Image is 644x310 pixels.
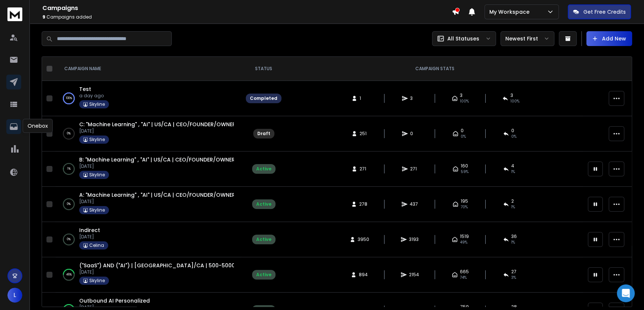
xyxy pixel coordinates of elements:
span: 1 [360,95,367,101]
div: Active [256,201,271,207]
p: 46 % [66,271,72,278]
div: Draft [257,131,270,137]
span: 195 [461,198,468,204]
span: 2 [511,198,514,204]
span: 0 [410,131,418,137]
p: Skyline [89,137,105,143]
span: 0 [511,128,514,134]
span: 59 % [461,169,468,175]
span: 271 [360,166,367,172]
span: 160 [461,163,468,169]
td: 0%Indirect[DATE]Celina [55,222,241,257]
button: L [7,288,22,303]
div: Completed [250,95,277,101]
span: 251 [360,131,367,137]
div: Open Intercom Messenger [617,284,635,302]
span: 27 [511,269,516,275]
p: Campaigns added [42,14,452,20]
p: a day ago [79,93,109,99]
td: 0%C: "Machine Learning" , "AI" | US/CA | CEO/FOUNDER/OWNER | 50-500[DATE]Skyline [55,116,241,151]
p: [DATE] [79,269,234,275]
p: Skyline [89,172,105,178]
span: 70 % [461,204,468,210]
span: 894 [359,272,368,278]
p: 100 % [66,95,72,102]
span: 0 [461,128,464,134]
p: My Workspace [489,8,532,16]
span: 759 [460,304,469,310]
p: [DATE] [79,199,234,205]
a: Outbound AI Personalized [79,297,150,304]
td: 0%A: "Machine Learning" , "AI" | US/CA | CEO/FOUNDER/OWNER | 50-500[DATE]Skyline [55,187,241,222]
p: Skyline [89,278,105,284]
td: 46%("SaaS") AND ("AI") | [GEOGRAPHIC_DATA]/CA | 500-5000 | BizDev/Mar | Owner/CXO/VP | 1+ yrs | P... [55,257,241,293]
span: 100 % [511,98,519,104]
p: 1 % [67,165,71,173]
a: ("SaaS") AND ("AI") | [GEOGRAPHIC_DATA]/CA | 500-5000 | BizDev/Mar | Owner/CXO/VP | 1+ yrs | Post... [79,262,361,269]
h1: Campaigns [42,4,452,13]
p: [DATE] [79,128,234,134]
p: Skyline [89,101,105,107]
button: Get Free Credits [568,4,631,19]
span: 3 % [511,275,516,281]
span: 1 % [511,204,515,210]
div: Active [256,272,271,278]
td: 100%Testa day agoSkyline [55,81,241,116]
div: Onebox [23,119,53,133]
p: [DATE] [79,163,234,169]
p: [DATE] [79,234,108,240]
p: 0 % [67,200,71,208]
span: 0% [511,134,516,140]
th: STATUS [241,57,286,81]
span: 74 % [460,275,467,281]
span: 3 [460,92,463,98]
p: Celina [89,242,104,248]
span: 36 [511,234,517,239]
span: 3 [511,92,513,98]
th: CAMPAIGN NAME [55,57,241,81]
span: 100 % [460,98,469,104]
div: Active [256,166,271,172]
span: 271 [410,166,418,172]
span: 49 % [460,239,467,245]
a: Test [79,85,91,93]
th: CAMPAIGN STATS [286,57,583,81]
button: Newest First [500,31,554,46]
img: logo [7,7,22,21]
p: 0 % [67,130,71,137]
span: 28 [511,304,517,310]
span: 437 [410,201,418,207]
span: 1519 [460,234,469,239]
a: B: "Machine Learning" , "AI" | US/CA | CEO/FOUNDER/OWNER | 50-500 [79,156,259,163]
a: A: "Machine Learning" , "AI" | US/CA | CEO/FOUNDER/OWNER | 50-500 [79,191,260,199]
span: 4 [511,163,514,169]
span: 665 [460,269,469,275]
td: 1%B: "Machine Learning" , "AI" | US/CA | CEO/FOUNDER/OWNER | 50-500[DATE]Skyline [55,151,241,187]
span: 0% [461,134,466,140]
span: 9 [42,14,45,20]
span: 3193 [409,236,419,242]
button: Add New [586,31,632,46]
p: Skyline [89,207,105,213]
p: Get Free Credits [583,8,626,16]
a: Indirect [79,226,100,234]
p: All Statuses [447,35,479,42]
a: C: "Machine Learning" , "AI" | US/CA | CEO/FOUNDER/OWNER | 50-500 [79,121,260,128]
span: 1 % [511,169,515,175]
span: 278 [359,201,367,207]
div: Active [256,236,271,242]
span: 2154 [409,272,419,278]
span: 1 % [511,239,515,245]
span: 3950 [358,236,369,242]
p: 0 % [67,236,71,243]
span: 3 [410,95,418,101]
